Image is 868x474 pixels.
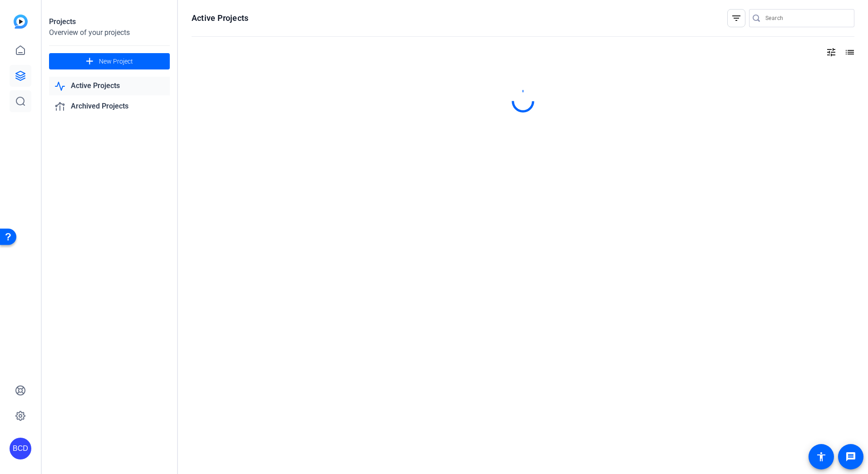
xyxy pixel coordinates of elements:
span: New Project [99,57,133,66]
mat-icon: add [84,56,95,67]
a: Archived Projects [49,97,170,116]
a: Active Projects [49,77,170,95]
div: Overview of your projects [49,27,170,38]
input: Search [765,13,847,24]
div: BCD [10,438,31,459]
mat-icon: accessibility [816,451,827,462]
div: Projects [49,16,170,27]
mat-icon: list [843,47,854,58]
mat-icon: tune [826,47,837,58]
img: blue-gradient.svg [14,15,28,29]
mat-icon: message [845,451,856,462]
mat-icon: filter_list [731,13,742,24]
button: New Project [49,53,170,69]
h1: Active Projects [192,13,248,24]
